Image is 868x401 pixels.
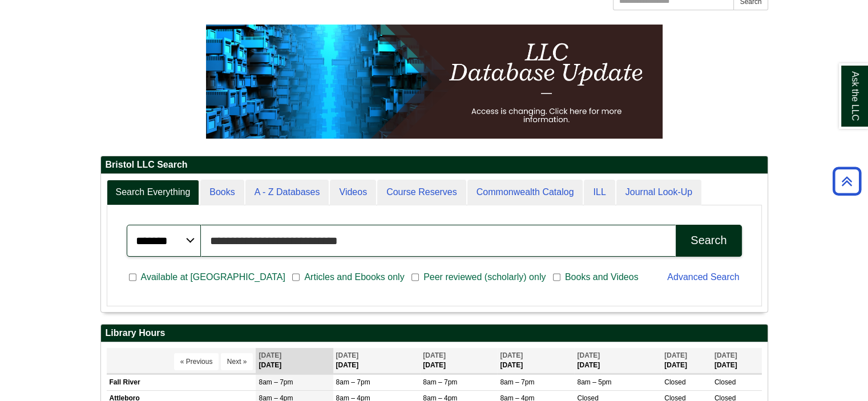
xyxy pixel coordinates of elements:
[467,180,583,205] a: Commonwealth Catalog
[259,378,293,386] span: 8am – 7pm
[107,374,256,390] td: Fall River
[500,351,523,359] span: [DATE]
[423,378,457,386] span: 8am – 7pm
[664,351,687,359] span: [DATE]
[714,378,736,386] span: Closed
[174,353,219,370] button: « Previous
[829,173,865,189] a: Back to Top
[419,270,550,284] span: Peer reviewed (scholarly) only
[107,180,200,205] a: Search Everything
[256,348,333,374] th: [DATE]
[101,156,768,174] h2: Bristol LLC Search
[206,25,663,139] img: HTML tutorial
[411,272,419,282] input: Peer reviewed (scholarly) only
[259,351,281,359] span: [DATE]
[577,378,611,386] span: 8am – 5pm
[300,270,409,284] span: Articles and Ebooks only
[423,351,446,359] span: [DATE]
[136,270,290,284] span: Available at [GEOGRAPHIC_DATA]
[616,180,701,205] a: Journal Look-Up
[661,348,712,374] th: [DATE]
[333,348,421,374] th: [DATE]
[577,351,600,359] span: [DATE]
[500,378,534,386] span: 8am – 7pm
[560,270,643,284] span: Books and Videos
[664,378,685,386] span: Closed
[553,272,560,282] input: Books and Videos
[691,234,726,247] div: Search
[667,272,739,282] a: Advanced Search
[714,351,737,359] span: [DATE]
[574,348,661,374] th: [DATE]
[245,180,329,205] a: A - Z Databases
[420,348,497,374] th: [DATE]
[221,353,253,370] button: Next »
[330,180,376,205] a: Videos
[129,272,136,282] input: Available at [GEOGRAPHIC_DATA]
[336,378,370,386] span: 8am – 7pm
[336,351,359,359] span: [DATE]
[584,180,615,205] a: ILL
[200,180,244,205] a: Books
[676,225,741,257] button: Search
[101,325,768,342] h2: Library Hours
[292,272,300,282] input: Articles and Ebooks only
[712,348,762,374] th: [DATE]
[497,348,574,374] th: [DATE]
[377,180,466,205] a: Course Reserves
